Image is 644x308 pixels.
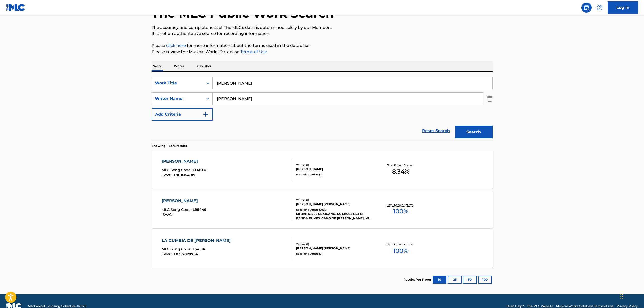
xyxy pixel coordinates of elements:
[162,173,174,177] span: ISWC :
[172,61,186,71] p: Writer
[174,173,195,177] span: T9011354919
[152,31,493,37] p: It is not an authoritative source for recording information.
[296,242,372,246] div: Writers ( 1 )
[195,61,213,71] p: Publisher
[619,284,644,308] div: Widget de chat
[203,111,209,117] img: 9d2ae6d4665cec9f34b9.svg
[387,163,414,167] p: Total Known Shares:
[162,238,233,244] div: LA CUMBIA DE [PERSON_NAME]
[296,173,372,176] div: Recording Artists ( 0 )
[193,247,205,251] span: L5451A
[583,5,590,11] img: search
[152,77,493,141] form: Search Form
[162,198,206,204] div: [PERSON_NAME]
[6,4,25,11] img: MLC Logo
[403,277,432,282] p: Results Per Page:
[296,163,372,167] div: Writers ( 1 )
[162,158,206,164] div: [PERSON_NAME]
[162,212,174,217] span: ISWC :
[296,202,372,207] div: [PERSON_NAME] [PERSON_NAME]
[152,61,163,71] p: Work
[296,167,372,171] div: [PERSON_NAME]
[152,230,493,268] a: LA CUMBIA DE [PERSON_NAME]MLC Song Code:L5451AISWC:T0352029754Writers (1)[PERSON_NAME] [PERSON_NA...
[387,203,414,207] p: Total Known Shares:
[193,207,206,212] span: L95449
[296,252,372,256] div: Recording Artists ( 0 )
[455,126,493,138] button: Search
[433,276,446,284] button: 10
[239,49,267,54] a: Terms of Use
[393,207,408,216] span: 100 %
[162,247,193,251] span: MLC Song Code :
[174,252,198,256] span: T0352029754
[152,151,493,189] a: [PERSON_NAME]MLC Song Code:LT46TUISWC:T9011354919Writers (1)[PERSON_NAME]Recording Artists (0)Tot...
[463,276,477,284] button: 50
[296,246,372,251] div: [PERSON_NAME] [PERSON_NAME]
[162,252,174,256] span: ISWC :
[448,276,462,284] button: 25
[152,144,187,148] p: Showing 1 - 3 of 3 results
[597,5,603,11] img: help
[152,43,493,49] p: Please for more information about the terms used in the database.
[162,207,193,212] span: MLC Song Code :
[152,24,493,31] p: The accuracy and completeness of The MLC's data is determined solely by our Members.
[152,108,213,121] button: Add Criteria
[478,276,492,284] button: 100
[155,96,200,102] div: Writer Name
[487,92,493,105] img: Delete Criterion
[392,167,409,176] span: 8.34 %
[296,198,372,202] div: Writers ( 1 )
[419,125,452,136] a: Reset Search
[619,284,644,308] iframe: Chat Widget
[393,246,408,255] span: 100 %
[581,3,592,13] a: Public Search
[152,49,493,55] p: Please review the Musical Works Database
[608,1,638,14] a: Log In
[166,43,186,48] a: click here
[155,80,200,86] div: Work Title
[193,168,206,172] span: LT46TU
[620,289,623,304] div: Arrastrar
[296,208,372,212] div: Recording Artists ( 2955 )
[152,190,493,228] a: [PERSON_NAME]MLC Song Code:L95449ISWC:Writers (1)[PERSON_NAME] [PERSON_NAME]Recording Artists (29...
[162,168,193,172] span: MLC Song Code :
[296,212,372,221] div: MI BANDA EL MEXICANO, SU MAJESTAD MI BANDA EL MEXICANO DE [PERSON_NAME], MI [PERSON_NAME] EL MEXI...
[387,243,414,246] p: Total Known Shares:
[595,3,605,13] div: Help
